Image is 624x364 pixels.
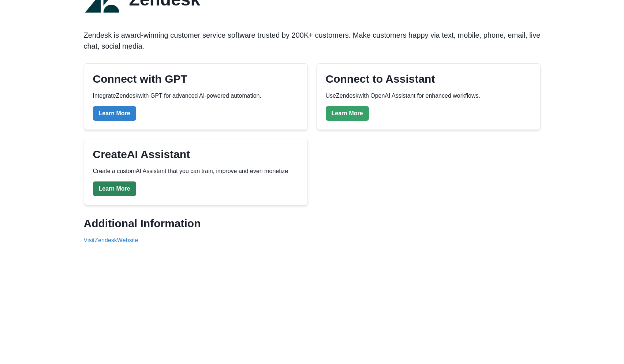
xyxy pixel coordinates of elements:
[93,148,190,161] h2: Create AI Assistant
[84,237,138,243] a: Visit Zendesk Website
[84,217,541,230] h2: Additional Information
[93,91,261,100] p: Integrate Zendesk with GPT for advanced AI-powered automation.
[84,30,541,52] p: Zendesk is award-winning customer service software trusted by 200K+ customers. Make customers hap...
[93,167,288,176] p: Create a custom AI Assistant that you can train, improve and even monetize
[326,72,435,86] h2: Connect to Assistant
[93,106,136,121] a: Learn More
[326,106,369,121] a: Learn More
[93,72,187,86] h2: Connect with GPT
[93,181,136,196] a: Learn More
[326,91,480,100] p: Use Zendesk with OpenAI Assistant for enhanced workflows.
